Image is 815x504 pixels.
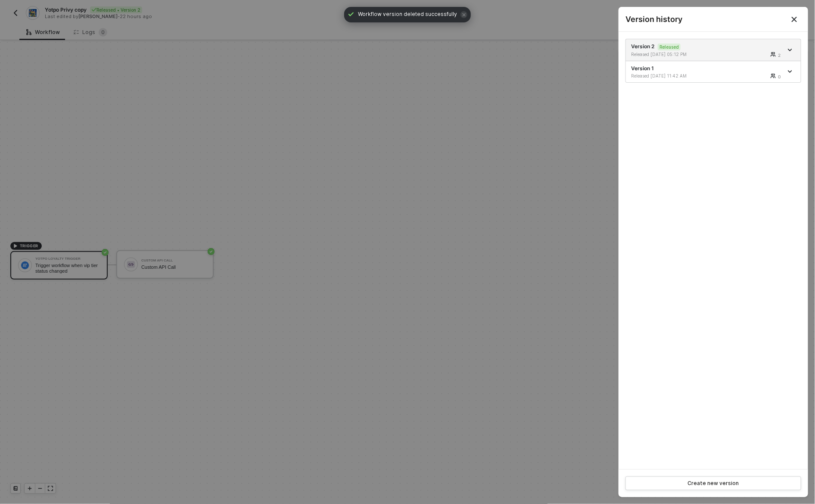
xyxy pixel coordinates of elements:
button: Create new version [625,476,801,490]
sup: Released [658,44,681,50]
span: icon-users [771,73,777,78]
span: Workflow version deleted successfully [358,10,457,19]
div: Create new version [688,480,739,487]
span: icon-close [460,11,467,18]
span: icon-arrow-down [788,69,794,74]
div: Released [DATE] 05:12 PM [631,51,708,57]
div: Version 1 [631,65,783,79]
div: Version history [625,14,801,25]
div: Version 2 [631,43,783,57]
span: icon-check [348,11,355,18]
div: 2 [778,52,781,59]
div: 0 [778,73,781,80]
span: icon-users [771,52,777,57]
div: Released [DATE] 11:42 AM [631,73,708,79]
span: icon-arrow-down [788,48,794,52]
button: Close [781,7,808,31]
